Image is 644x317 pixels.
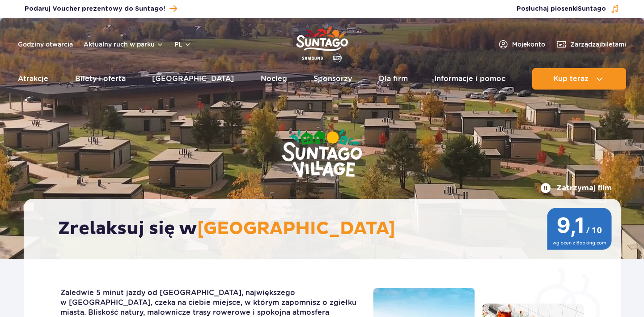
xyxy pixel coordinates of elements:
[296,22,348,64] a: Park of Poland
[58,218,595,240] h2: Zrelaksuj się w
[517,4,606,13] span: Posłuchaj piosenki
[556,39,626,50] a: Zarządzajbiletami
[532,68,626,90] button: Kup teraz
[18,40,73,49] a: Godziny otwarcia
[25,4,165,13] span: Podaruj Voucher prezentowy do Suntago!
[152,68,234,90] a: [GEOGRAPHIC_DATA]
[314,68,352,90] a: Sponsorzy
[498,39,545,50] a: Mojekonto
[553,75,589,83] span: Kup teraz
[434,68,505,90] a: Informacje i pomoc
[379,68,408,90] a: Dla firm
[84,41,164,48] button: Aktualny ruch w parku
[570,40,626,49] span: Zarządzaj biletami
[578,6,606,12] span: Suntago
[75,68,126,90] a: Bilety i oferta
[540,183,612,193] button: Zatrzymaj film
[246,94,398,214] img: Suntago Village
[547,208,612,250] img: 9,1/10 wg ocen z Booking.com
[512,40,545,49] span: Moje konto
[25,3,177,15] a: Podaruj Voucher prezentowy do Suntago!
[197,218,395,240] span: [GEOGRAPHIC_DATA]
[174,40,191,49] button: pl
[517,4,619,13] button: Posłuchaj piosenkiSuntago
[18,68,48,90] a: Atrakcje
[261,68,287,90] a: Nocleg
